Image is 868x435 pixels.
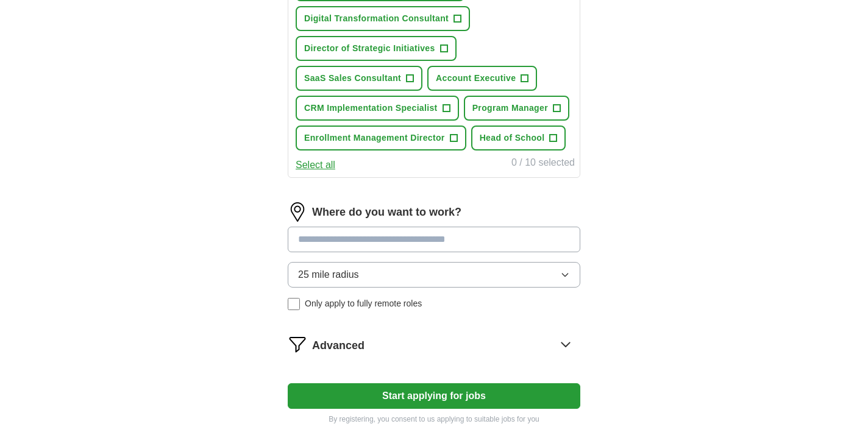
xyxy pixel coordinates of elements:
span: Only apply to fully remote roles [305,297,422,310]
span: Head of School [480,132,545,144]
span: Advanced [312,338,365,354]
label: Where do you want to work? [312,204,461,221]
button: CRM Implementation Specialist [296,96,459,121]
span: Digital Transformation Consultant [304,12,449,25]
span: Director of Strategic Initiatives [304,42,435,55]
button: SaaS Sales Consultant [296,66,422,91]
span: Enrollment Management Director [304,132,445,144]
img: filter [288,334,307,354]
button: Start applying for jobs [288,383,580,409]
button: Head of School [471,126,566,150]
button: Digital Transformation Consultant [296,6,470,31]
button: Account Executive [427,66,537,91]
span: CRM Implementation Specialist [304,102,438,115]
span: SaaS Sales Consultant [304,72,401,85]
span: Account Executive [436,72,516,85]
button: Enrollment Management Director [296,126,466,150]
input: Only apply to fully remote roles [288,298,300,310]
button: Select all [296,158,335,172]
div: 0 / 10 selected [511,155,575,172]
img: location.png [288,202,307,222]
span: Program Manager [472,102,548,115]
button: Director of Strategic Initiatives [296,36,457,61]
button: Program Manager [464,96,569,121]
p: By registering, you consent to us applying to suitable jobs for you [288,414,580,425]
span: 25 mile radius [298,267,359,282]
button: 25 mile radius [288,262,580,288]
